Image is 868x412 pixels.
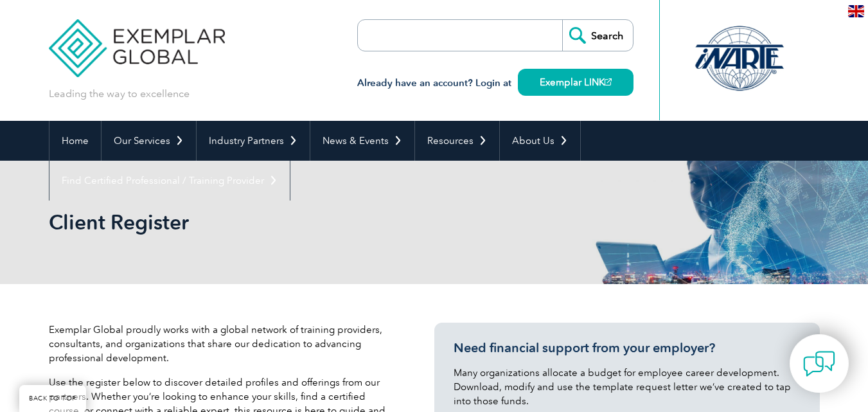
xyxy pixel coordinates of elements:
a: About Us [500,121,580,161]
h3: Already have an account? Login at [357,75,633,91]
img: contact-chat.png [803,348,835,380]
a: Our Services [102,121,196,161]
img: open_square.png [605,78,612,85]
h2: Client Register [49,212,589,233]
a: Resources [415,121,499,161]
p: Exemplar Global proudly works with a global network of training providers, consultants, and organ... [49,323,396,365]
a: Find Certified Professional / Training Provider [49,161,290,201]
h3: Need financial support from your employer? [454,340,801,356]
a: BACK TO TOP [19,385,86,412]
a: Home [49,121,101,161]
p: Many organizations allocate a budget for employee career development. Download, modify and use th... [454,366,801,408]
img: en [848,5,864,17]
a: Exemplar LINK [518,69,633,96]
input: Search [562,20,633,51]
p: Leading the way to excellence [49,87,190,101]
a: News & Events [310,121,414,161]
a: Industry Partners [197,121,310,161]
